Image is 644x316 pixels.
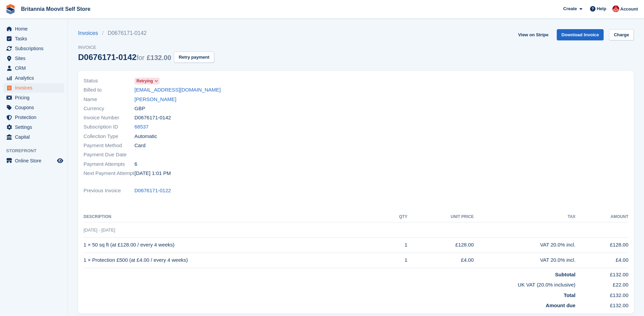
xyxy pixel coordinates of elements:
a: menu [3,63,64,73]
span: Retrying [136,78,153,84]
td: 1 [383,237,407,253]
span: Online Store [15,156,56,165]
span: Help [597,5,606,12]
span: Settings [15,122,56,132]
span: Status [84,77,134,85]
span: Invoices [15,83,56,93]
span: Capital [15,132,56,142]
a: [PERSON_NAME] [134,96,176,103]
span: Payment Due Date [84,151,134,159]
span: Previous Invoice [84,187,134,195]
span: CRM [15,63,56,73]
span: Sites [15,54,56,63]
td: £132.00 [575,299,628,310]
a: menu [3,132,64,142]
td: £4.00 [407,253,474,268]
a: Invoices [78,29,102,37]
th: Amount [575,212,628,222]
a: [EMAIL_ADDRESS][DOMAIN_NAME] [134,86,221,94]
strong: Amount due [546,302,576,308]
span: D0676171-0142 [134,114,171,122]
span: Collection Type [84,133,134,140]
a: menu [3,73,64,83]
span: Account [620,6,638,13]
td: £132.00 [575,268,628,278]
a: Download Invoice [557,29,604,40]
div: VAT 20.0% incl. [474,256,576,264]
span: Create [563,5,577,12]
span: 6 [134,160,137,168]
span: Next Payment Attempt [84,170,134,177]
span: Subscriptions [15,44,56,53]
th: Unit Price [407,212,474,222]
span: Invoice Number [84,114,134,122]
td: £132.00 [575,289,628,299]
a: Britannia Moovit Self Store [18,3,93,15]
th: QTY [383,212,407,222]
a: menu [3,24,64,34]
a: menu [3,83,64,93]
button: Retry payment [174,52,214,63]
span: Card [134,142,146,150]
div: VAT 20.0% incl. [474,241,576,249]
span: [DATE] - [DATE] [84,228,115,233]
span: Storefront [6,147,68,154]
strong: Total [564,292,575,298]
a: menu [3,156,64,165]
td: 1 [383,253,407,268]
a: menu [3,122,64,132]
span: Tasks [15,34,56,43]
img: stora-icon-8386f47178a22dfd0bd8f6a31ec36ba5ce8667c1dd55bd0f319d3a0aa187defe.svg [5,4,16,14]
a: 68537 [134,123,149,131]
td: 1 × 50 sq ft (at £128.00 / every 4 weeks) [84,237,383,253]
a: View on Stripe [515,29,551,40]
a: D0676171-0122 [134,187,171,195]
strong: Subtotal [555,272,575,277]
span: Automatic [134,133,157,140]
span: Subscription ID [84,123,134,131]
a: menu [3,103,64,112]
nav: breadcrumbs [78,29,214,37]
img: Jo Jopson [612,5,619,12]
span: Analytics [15,73,56,83]
span: Home [15,24,56,34]
a: menu [3,44,64,53]
span: for [136,54,144,61]
span: Pricing [15,93,56,102]
span: Name [84,96,134,103]
th: Tax [474,212,576,222]
a: menu [3,34,64,43]
td: UK VAT (20.0% inclusive) [84,278,575,289]
td: £128.00 [575,237,628,253]
a: menu [3,54,64,63]
span: Payment Method [84,142,134,150]
a: Charge [609,29,634,40]
a: Retrying [134,77,160,85]
span: Payment Attempts [84,160,134,168]
a: menu [3,113,64,122]
td: 1 × Protection £500 (at £4.00 / every 4 weeks) [84,253,383,268]
td: £128.00 [407,237,474,253]
time: 2025-10-01 12:01:32 UTC [134,170,171,177]
span: Billed to [84,86,134,94]
span: Invoice [78,44,214,51]
div: D0676171-0142 [78,53,171,62]
a: Preview store [56,157,64,165]
span: Protection [15,113,56,122]
span: Currency [84,105,134,113]
td: £22.00 [575,278,628,289]
span: Coupons [15,103,56,112]
td: £4.00 [575,253,628,268]
a: menu [3,93,64,102]
th: Description [84,212,383,222]
span: £132.00 [147,54,171,61]
span: GBP [134,105,145,113]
